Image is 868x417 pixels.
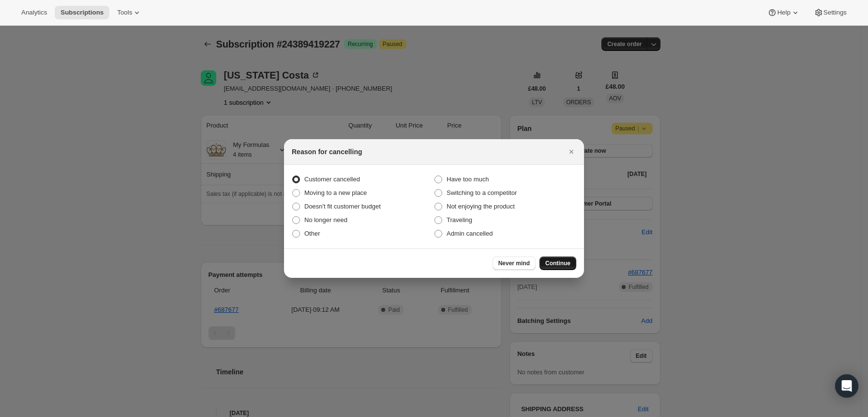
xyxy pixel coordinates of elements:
span: Moving to a new place [304,189,367,196]
span: Never mind [498,259,530,267]
span: Other [304,230,320,237]
span: Help [777,9,790,16]
button: Never mind [493,257,536,270]
button: Close [565,145,578,159]
div: Open Intercom Messenger [835,374,858,398]
span: Customer cancelled [304,176,360,183]
span: Doesn't fit customer budget [304,203,381,210]
span: Switching to a competitor [447,189,517,196]
span: Tools [117,9,132,16]
span: Settings [823,9,847,16]
button: Settings [808,6,853,19]
button: Help [762,6,806,19]
button: Analytics [15,6,53,19]
span: Subscriptions [60,9,104,16]
span: Analytics [21,9,47,16]
h2: Reason for cancelling [292,147,362,157]
span: No longer need [304,216,347,224]
span: Have too much [447,176,489,183]
span: Continue [545,259,570,267]
button: Tools [111,6,148,19]
span: Not enjoying the product [447,203,515,210]
span: Admin cancelled [447,230,493,237]
span: Traveling [447,216,472,224]
button: Subscriptions [55,6,109,19]
button: Continue [539,257,576,270]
